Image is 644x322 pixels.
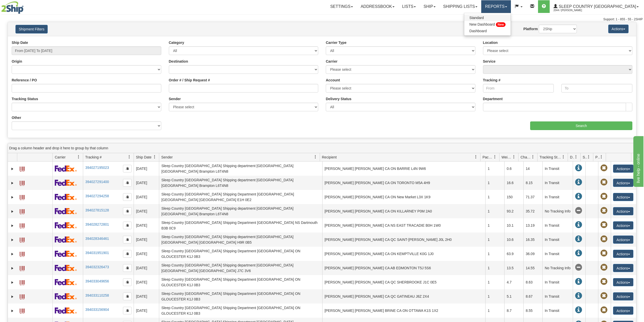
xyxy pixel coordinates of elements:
[134,303,159,318] td: [DATE]
[559,153,568,161] a: Tracking Status filter column settings
[553,8,592,13] span: 2044 / [PERSON_NAME]
[540,155,562,160] span: Tracking Status
[600,278,607,285] span: Pickup Not Assigned
[123,293,132,300] button: Copy to clipboard
[504,289,523,303] td: 5.1
[542,303,573,318] td: In Transit
[572,153,580,161] a: Delivery Status filter column settings
[20,164,25,172] a: Label
[485,275,504,289] td: 1
[469,22,495,26] span: New Dashboard
[74,153,83,161] a: Carrier filter column settings
[485,232,504,247] td: 1
[439,0,481,13] a: Shipping lists
[496,22,506,27] span: New
[134,275,159,289] td: [DATE]
[161,155,173,160] span: Sender
[542,204,573,218] td: No Tracking Info
[510,153,518,161] a: Weight filter column settings
[123,278,132,286] button: Copy to clipboard
[523,289,542,303] td: 8.67
[10,209,15,214] a: Expand
[55,165,77,172] img: 2 - FedEx Express®
[420,0,439,13] a: Ship
[523,247,542,261] td: 36.09
[613,221,633,229] button: Actions
[504,247,523,261] td: 63.9
[20,207,25,215] a: Label
[485,190,504,204] td: 1
[85,166,109,170] a: 394027195023
[10,181,15,186] a: Expand
[159,289,322,303] td: Sleep Country [GEOGRAPHIC_DATA] Shipping Department [GEOGRAPHIC_DATA] ON GLOUCESTER K1J 0B3
[613,307,633,315] button: Actions
[523,218,542,232] td: 13.19
[20,221,25,229] a: Label
[597,153,606,161] a: Pickup Status filter column settings
[55,251,77,257] img: 2 - FedEx Express®
[600,207,607,214] span: Pickup Not Assigned
[20,193,25,201] a: Label
[85,251,109,255] a: 394031951901
[472,153,480,161] a: Recipient filter column settings
[575,278,582,285] span: In Transit
[613,264,633,272] button: Actions
[123,222,132,229] button: Copy to clipboard
[12,40,28,45] label: Ship Date
[169,96,181,101] label: Sender
[483,96,503,101] label: Department
[85,155,102,160] span: Tracking #
[613,278,633,286] button: Actions
[322,289,486,303] td: [PERSON_NAME] [PERSON_NAME] CA QC GATINEAU J8Z 2X4
[55,194,77,200] img: 2 - FedEx Express®
[584,153,593,161] a: Shipment Issues filter column settings
[55,180,77,186] img: 2 - FedEx Express®
[504,261,523,275] td: 13.5
[575,207,582,214] span: No Tracking Info
[322,204,486,218] td: [PERSON_NAME] [PERSON_NAME] CA ON KILLARNEY P0M 2A0
[542,162,573,176] td: In Transit
[123,307,132,314] button: Copy to clipboard
[483,78,500,83] label: Tracking #
[613,250,633,258] button: Actions
[55,307,77,314] img: 2 - FedEx Express®
[575,250,582,257] span: In Transit
[55,155,66,160] span: Carrier
[134,218,159,232] td: [DATE]
[123,179,132,187] button: Copy to clipboard
[542,261,573,275] td: No Tracking Info
[485,218,504,232] td: 1
[523,190,542,204] td: 71.37
[10,223,15,228] a: Expand
[85,180,109,184] a: 394027291400
[322,218,486,232] td: [PERSON_NAME] [PERSON_NAME] CA NS EAST TRACADIE B0H 1W0
[159,303,322,318] td: Sleep Country [GEOGRAPHIC_DATA] Shipping Department [GEOGRAPHIC_DATA] ON GLOUCESTER K1J 0B3
[159,247,322,261] td: Sleep Country [GEOGRAPHIC_DATA] Shipping Department [GEOGRAPHIC_DATA] ON GLOUCESTER K1J 0B3
[10,294,15,299] a: Expand
[20,264,25,272] a: Label
[1,17,643,22] div: Support: 1 - 855 - 55 - 2SHIP
[322,247,486,261] td: [PERSON_NAME] [PERSON_NAME] CA ON KEMPTVILLE K0G 1J0
[600,221,607,228] span: Pickup Not Assigned
[10,166,15,171] a: Expand
[134,162,159,176] td: [DATE]
[150,153,159,161] a: Ship Date filter column settings
[123,264,132,272] button: Copy to clipboard
[600,250,607,257] span: Pickup Not Assigned
[169,40,184,45] label: Category
[10,237,15,242] a: Expand
[20,235,25,243] a: Label
[55,279,77,285] img: 2 - FedEx Express®
[326,59,337,64] label: Carrier
[613,207,633,215] button: Actions
[583,155,587,160] span: Shipment Issues
[529,153,537,161] a: Charge filter column settings
[613,193,633,201] button: Actions
[85,222,109,226] a: 394028272801
[504,232,523,247] td: 10.6
[613,292,633,300] button: Actions
[523,232,542,247] td: 16.35
[85,237,109,241] a: 394028346461
[20,178,25,187] a: Label
[123,207,132,215] button: Copy to clipboard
